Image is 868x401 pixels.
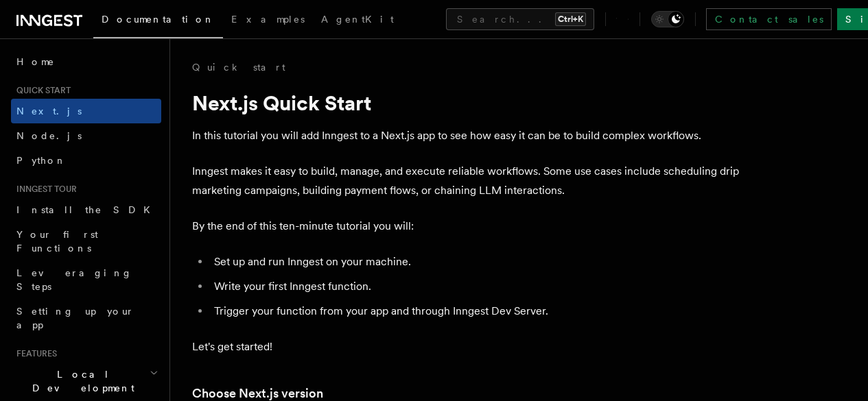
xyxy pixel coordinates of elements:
li: Write your first Inngest function. [210,277,741,296]
p: By the end of this ten-minute tutorial you will: [192,217,741,236]
span: Next.js [16,106,82,117]
a: Contact sales [706,8,832,30]
a: Node.js [11,123,161,148]
span: Node.js [16,130,82,141]
a: Next.js [11,99,161,123]
span: Local Development [11,367,150,395]
span: Features [11,348,57,359]
span: Documentation [102,14,215,25]
span: Inngest tour [11,184,77,195]
span: Home [16,55,55,69]
p: Inngest makes it easy to build, manage, and execute reliable workflows. Some use cases include sc... [192,162,741,200]
li: Trigger your function from your app and through Inngest Dev Server. [210,302,741,321]
kbd: Ctrl+K [555,12,586,26]
a: Documentation [93,4,223,38]
span: AgentKit [321,14,394,25]
p: Let's get started! [192,337,741,356]
span: Install the SDK [16,204,159,215]
span: Python [16,155,67,166]
a: Install the SDK [11,197,161,222]
span: Setting up your app [16,306,134,330]
a: Home [11,49,161,74]
a: Quick start [192,60,285,74]
span: Examples [231,14,305,25]
span: Your first Functions [16,229,98,254]
a: Leveraging Steps [11,260,161,299]
button: Search...Ctrl+K [446,8,594,30]
a: Examples [223,4,313,37]
a: Python [11,148,161,173]
a: Setting up your app [11,299,161,337]
button: Local Development [11,362,161,400]
span: Leveraging Steps [16,267,132,292]
p: In this tutorial you will add Inngest to a Next.js app to see how easy it can be to build complex... [192,126,741,145]
button: Toggle dark mode [651,11,684,27]
span: Quick start [11,85,71,96]
h1: Next.js Quick Start [192,90,741,115]
li: Set up and run Inngest on your machine. [210,252,741,271]
a: AgentKit [313,4,402,37]
a: Your first Functions [11,222,161,260]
